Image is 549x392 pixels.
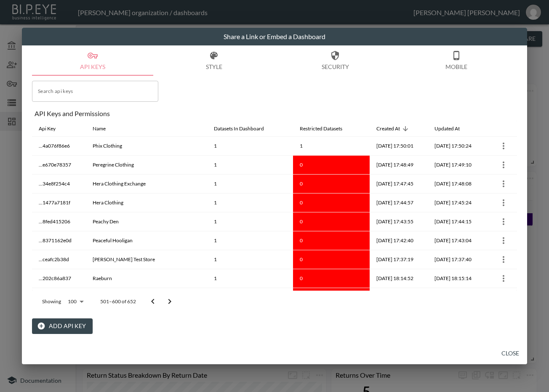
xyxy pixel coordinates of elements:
div: Restricted Datasets [300,124,342,134]
th: ...4a076f86e6 [32,137,86,156]
th: 2025-02-05, 17:59:20 [370,288,428,307]
th: 1 [207,269,293,288]
th: {"key":null,"ref":null,"props":{"row":{"id":"0ec21fd5-e5ad-49d7-b264-e091cca1976c","apiKey":"...2... [486,269,517,288]
th: 1 [207,231,293,250]
button: more [497,177,510,191]
span: Name [93,124,117,134]
th: Peregrine Clothing [86,156,208,175]
th: 0 [293,156,370,175]
th: 1 [207,250,293,269]
th: 1 [207,137,293,156]
th: {"key":null,"ref":null,"props":{"row":{"id":"d277e4a1-feef-4066-97e9-5c09d0f7295e","apiKey":"...8... [486,231,517,250]
th: {"key":null,"ref":null,"props":{"row":{"id":"1197411c-1f63-49fd-9012-fc1495b5f964","apiKey":"...8... [486,212,517,231]
th: {"key":null,"ref":null,"props":{"row":{"id":"a11e0e12-400a-427b-8554-8ff412ad6b75","apiKey":"...2... [486,288,517,307]
div: Updated At [434,124,460,134]
th: 2025-02-05, 17:49:10 [428,156,486,175]
p: 501–600 of 652 [100,298,136,305]
div: Api Key [39,124,56,134]
th: 0 [293,193,370,212]
span: Api Key [39,124,67,134]
th: 2025-02-05, 18:14:52 [370,269,428,288]
th: 0 [293,250,370,269]
button: Go to next page [161,293,178,310]
th: 1 [207,212,293,231]
th: 0 [293,231,370,250]
th: Peaceful Hooligan [86,231,208,250]
span: Datasets In Dashboard [214,124,275,134]
th: ...2de327b89c [32,288,86,307]
button: Close [497,346,524,361]
th: 0 [293,175,370,193]
th: {"key":null,"ref":null,"props":{"row":{"id":"61b14188-da0a-4040-aba0-ec2fcb82ceea","apiKey":"...3... [486,175,517,193]
button: more [497,139,510,153]
th: ...8fed415206 [32,212,86,231]
th: 1 [207,175,293,193]
th: {"key":null,"ref":null,"props":{"row":{"id":"6e559250-be9c-4769-9d18-24bd266031bc","apiKey":"...e... [486,156,517,175]
th: 2025-02-05, 17:45:24 [428,193,486,212]
th: {"key":null,"ref":null,"props":{"row":{"id":"09ba9dea-1591-4d9e-9a1d-6f709e54c51e","apiKey":"...1... [486,193,517,212]
th: 1 [207,193,293,212]
th: 2025-02-05, 17:43:04 [428,231,486,250]
h2: Share a Link or Embed a Dashboard [22,28,527,45]
span: Updated At [434,124,471,134]
th: ...8371162e0d [32,231,86,250]
th: 2025-02-05, 17:37:40 [428,250,486,269]
div: Created At [376,124,400,134]
th: {"key":null,"ref":null,"props":{"row":{"id":"b44732e6-1e90-4f24-ae22-216d3671b175","apiKey":"...4... [486,137,517,156]
th: {"key":null,"ref":null,"props":{"row":{"id":"05e4e23b-196d-4e56-b445-4d378b57a4a4","apiKey":"...c... [486,250,517,269]
th: 2025-02-05, 17:50:01 [370,137,428,156]
button: API Keys [32,45,153,76]
span: Created At [376,124,411,134]
th: ...ceafc2b38d [32,250,86,269]
div: 100 [64,296,87,307]
th: 0 [293,288,370,307]
button: more [497,234,510,247]
th: ...202c86a837 [32,269,86,288]
button: Security [274,45,396,76]
th: 1 [293,137,370,156]
th: 2025-02-05, 17:42:40 [370,231,428,250]
th: Hera Clothing [86,193,208,212]
button: more [497,272,510,285]
th: 2025-02-05, 18:15:14 [428,269,486,288]
th: 2025-02-05, 17:44:15 [428,212,486,231]
th: 1 [207,156,293,175]
div: Datasets In Dashboard [214,124,264,134]
th: 2025-02-05, 17:47:45 [370,175,428,193]
th: 2025-02-05, 17:48:49 [370,156,428,175]
th: Peachy Den [86,212,208,231]
div: Name [93,124,106,134]
th: Frankie Test Store [86,250,208,269]
th: Phix Clothing [86,137,208,156]
div: API Keys and Permissions [35,109,517,117]
th: ...e670e78357 [32,156,86,175]
th: ...1477a7181f [32,193,86,212]
button: more [497,196,510,209]
th: 2025-02-05, 17:37:19 [370,250,428,269]
th: 1 [207,288,293,307]
button: Mobile [396,45,517,76]
span: Restricted Datasets [300,124,353,134]
th: 2025-02-05, 17:50:24 [428,137,486,156]
th: 2025-02-05, 17:59:44 [428,288,486,307]
th: 0 [293,212,370,231]
p: Showing [42,298,61,305]
button: more [497,158,510,172]
th: Hera Clothing Exchange [86,175,208,193]
th: 2025-02-05, 17:48:08 [428,175,486,193]
button: more [497,215,510,228]
button: Style [153,45,274,76]
th: ...34e8f254c4 [32,175,86,193]
th: 2025-02-05, 17:43:55 [370,212,428,231]
th: Poster Girl [86,288,208,307]
button: Go to previous page [144,293,161,310]
th: 0 [293,269,370,288]
th: 2025-02-05, 17:44:57 [370,193,428,212]
button: more [497,253,510,266]
button: more [497,291,510,304]
th: Raeburn [86,269,208,288]
button: Add API Key [32,318,93,334]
